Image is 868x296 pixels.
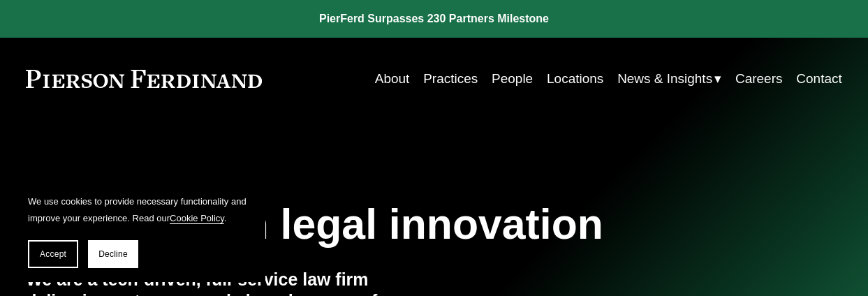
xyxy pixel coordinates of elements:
span: Decline [98,249,128,259]
button: Decline [88,240,138,268]
a: Practices [423,66,478,92]
a: Careers [735,66,782,92]
a: Cookie Policy [170,213,224,223]
a: Locations [547,66,603,92]
h1: Founded on legal innovation [26,200,706,249]
a: folder dropdown [617,66,721,92]
span: News & Insights [617,67,712,91]
p: We use cookies to provide necessary functionality and improve your experience. Read our . [28,193,251,226]
button: Accept [28,240,78,268]
section: Cookie banner [14,179,265,282]
span: Accept [40,249,66,259]
a: About [375,66,410,92]
a: Contact [796,66,841,92]
a: People [492,66,533,92]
